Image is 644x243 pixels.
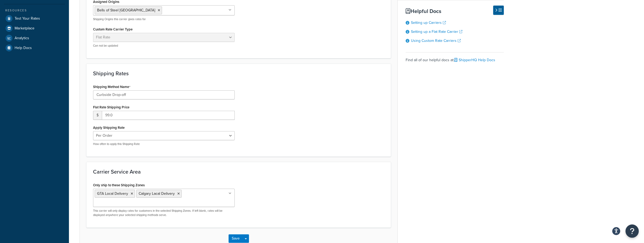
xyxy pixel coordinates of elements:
p: Can not be updated [93,44,235,48]
span: Marketplace [15,26,34,31]
p: Shipping Origins this carrier gives rates for [93,17,235,21]
button: Hide Help Docs [493,6,504,15]
span: GTA Local Delivery [97,191,128,196]
button: Save [229,234,243,243]
a: Setting up a Flat Rate Carrier [411,29,462,34]
div: Find all of our helpful docs at: [406,52,504,64]
p: How often to apply this Shipping Rate [93,142,235,146]
p: This carrier will only display rates for customers in the selected Shipping Zones. If left blank,... [93,209,235,217]
a: Marketplace [4,24,65,33]
h3: Shipping Rates [93,70,384,76]
a: Using Custom Rate Carriers [411,38,461,43]
a: Help Docs [4,43,65,53]
a: Test Your Rates [4,14,65,23]
label: Apply Shipping Rate [93,126,125,130]
a: Analytics [4,33,65,43]
label: Only ship to these Shipping Zones [93,183,145,187]
span: Test Your Rates [15,16,40,21]
span: Bells of Steel [GEOGRAPHIC_DATA] [97,7,155,13]
span: Analytics [15,36,29,41]
h3: Carrier Service Area [93,169,384,175]
span: Help Docs [15,46,32,50]
label: Flat Rate Shipping Price [93,105,129,109]
a: ShipperHQ Help Docs [454,57,495,63]
label: Custom Rate Carrier Type [93,27,133,31]
span: $ [93,111,102,120]
span: Calgary Lacal Delivery [139,191,175,196]
div: Resources [4,8,65,13]
label: Shipping Method Name [93,85,130,89]
a: Setting up Carriers [411,20,446,25]
h3: Helpful Docs [406,8,504,14]
button: Open Resource Center [625,224,639,238]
